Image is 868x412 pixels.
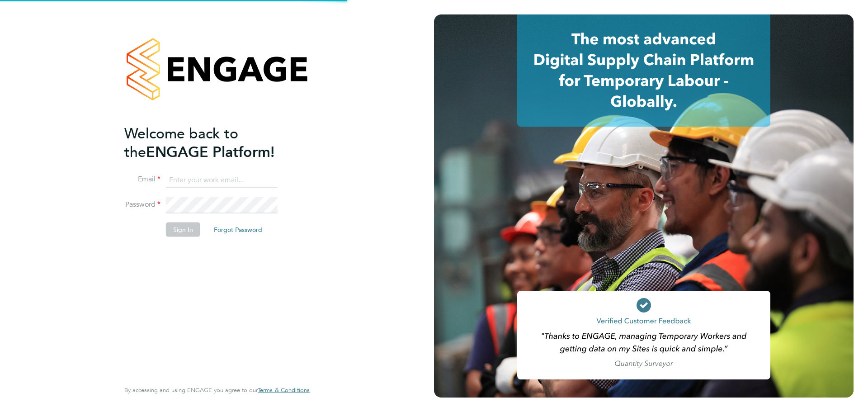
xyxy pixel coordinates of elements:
span: Welcome back to the [124,124,238,161]
label: Email [124,175,160,184]
button: Sign In [166,223,200,237]
span: By accessing and using ENGAGE you agree to our [124,386,310,394]
input: Enter your work email... [166,172,278,188]
button: Forgot Password [207,223,269,237]
a: Terms & Conditions [258,387,310,394]
label: Password [124,200,160,209]
span: Terms & Conditions [258,386,310,394]
h2: ENGAGE Platform! [124,124,301,161]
